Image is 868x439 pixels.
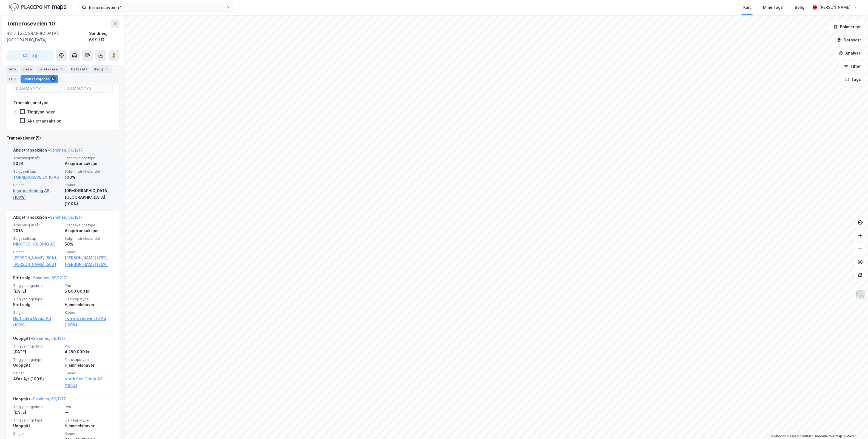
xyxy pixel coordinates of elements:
[13,250,61,254] span: Selger
[65,315,113,328] a: Torneroseveien 10 AS (100%)
[13,301,61,308] div: Fritt salg
[92,65,112,73] div: Bygg
[27,118,61,124] div: Aksjetransaksjon
[13,261,61,268] a: [PERSON_NAME] (50%)
[771,434,786,438] a: Mapbox
[69,65,89,73] div: Datasett
[65,156,113,160] span: Transaksjonstype
[13,147,83,156] div: Aksjetransaksjon -
[65,223,113,227] span: Transaksjonstype
[840,74,866,85] button: Tags
[13,187,61,201] a: Innotec Holding AS (100%)
[33,275,66,280] a: Sandnes, 69/1217
[27,109,55,115] div: Tinglysninger
[9,2,66,12] img: logo.f888ab2527a4732fd821a326f86c7f29.svg
[65,423,113,429] div: Hjemmelshaver
[841,413,868,439] div: Kontrollprogram for chat
[7,50,54,61] button: Tag
[13,242,55,246] a: INNOTEC HOLDING AS
[13,169,61,174] span: Solgt selskap
[832,35,866,45] button: Datasett
[65,261,113,268] a: [PERSON_NAME] (25%)
[13,160,61,167] div: 2024
[13,371,61,375] span: Selger
[65,357,113,362] span: Eierskapstype
[65,241,113,247] div: 50%
[20,65,34,73] div: Eiere
[14,84,62,92] input: DD.MM.YYYY
[7,30,89,43] div: 4315, [GEOGRAPHIC_DATA], [GEOGRAPHIC_DATA]
[13,175,59,179] a: TORNEROSEVEIEN 10 AS
[13,275,66,283] div: Fritt salg -
[13,255,61,261] a: [PERSON_NAME] (50%),
[13,423,61,429] div: Uoppgitt
[834,48,866,59] button: Analyse
[13,431,61,436] span: Selger
[815,434,842,438] a: Improve this map
[65,169,113,174] span: Solgt matrikkelandel
[64,84,112,92] input: DD.MM.YYYY
[13,349,61,355] div: [DATE]
[13,335,66,344] div: Uoppgitt -
[89,30,119,43] div: Sandnes, 69/1217
[787,434,814,438] a: OpenStreetMap
[829,21,866,32] button: Bokmerker
[13,362,61,369] div: Uoppgitt
[21,75,58,83] div: Transaksjoner
[13,288,61,295] div: [DATE]
[65,418,113,423] span: Eierskapstype
[13,357,61,362] span: Tinglysningstype
[65,409,113,416] div: —
[33,397,66,401] a: Sandnes, 69/1217
[13,404,61,409] span: Tinglysningsdato
[13,344,61,349] span: Tinglysningsdato
[13,315,61,328] a: North Sea Group AS (100%)
[13,409,61,416] div: [DATE]
[7,135,119,141] div: Transaksjoner (5)
[65,283,113,288] span: Pris
[7,19,56,28] div: Torneroseveien 10
[65,371,113,375] span: Kjøper
[7,65,18,73] div: Info
[13,418,61,423] span: Tinglysningstype
[65,362,113,369] div: Hjemmelshaver
[65,431,113,436] span: Kjøper
[819,4,850,11] div: [PERSON_NAME]
[65,174,113,181] div: 100%
[13,236,61,241] span: Solgt selskap
[65,297,113,301] span: Eierskapstype
[65,344,113,349] span: Pris
[65,255,113,261] a: [PERSON_NAME] (75%),
[104,66,110,72] div: 1
[13,283,61,288] span: Tinglysningsdato
[855,290,866,300] img: Z
[13,183,61,187] span: Selger
[743,4,751,11] div: Kart
[65,301,113,308] div: Hjemmelshaver
[65,183,113,187] span: Kjøper
[763,4,783,11] div: Mine Tags
[795,4,804,11] div: Bolig
[65,227,113,234] div: Aksjetransaksjon
[65,404,113,409] span: Pris
[50,76,56,82] div: 5
[841,413,868,439] iframe: Chat Widget
[13,297,61,301] span: Tinglysningstype
[13,227,61,234] div: 2018
[50,148,83,152] a: Sandnes, 69/1217
[36,65,67,73] div: Leietakere
[839,61,866,72] button: Filter
[7,75,18,83] div: ESG
[65,160,113,167] div: Aksjetransaksjon
[50,215,83,219] a: Sandnes, 69/1217
[65,376,113,389] a: North Sea Group AS (100%)
[13,376,61,382] div: Afas A/s (100%)
[13,396,66,404] div: Uoppgitt -
[13,214,83,223] div: Aksjetransaksjon -
[33,336,66,341] a: Sandnes, 69/1217
[13,223,61,227] span: Transaksjonsår
[65,250,113,254] span: Kjøper
[65,187,113,207] div: [DEMOGRAPHIC_DATA][GEOGRAPHIC_DATA] (100%)
[65,288,113,295] div: 5 600 000 kr
[13,99,49,106] div: Transaksjonstype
